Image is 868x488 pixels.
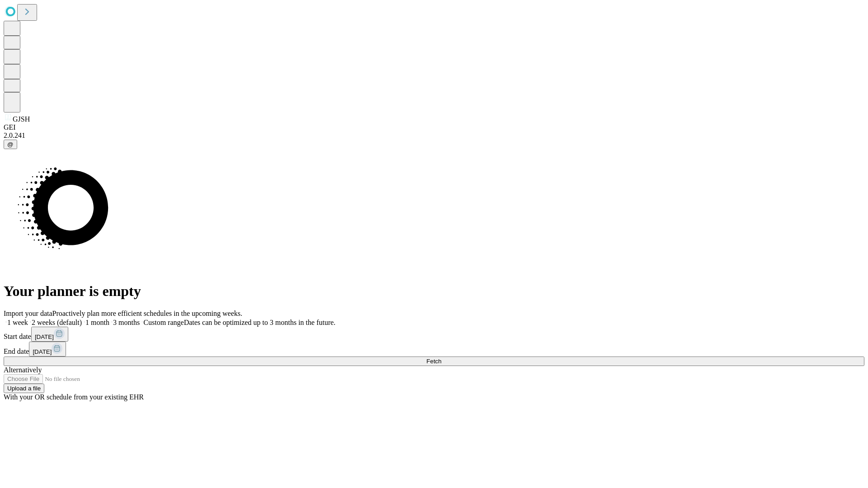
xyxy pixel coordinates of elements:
button: Fetch [4,357,864,366]
span: 3 months [113,319,140,326]
span: GJSH [13,115,30,123]
div: GEI [4,123,864,131]
span: 1 month [85,319,109,326]
span: 1 week [7,319,28,326]
div: Start date [4,327,864,342]
span: [DATE] [33,348,52,355]
h1: Your planner is empty [4,283,864,300]
button: [DATE] [29,342,66,357]
span: 2 weeks (default) [32,319,82,326]
span: [DATE] [35,333,54,340]
span: Alternatively [4,366,42,374]
span: Fetch [426,358,441,365]
div: 2.0.241 [4,131,864,140]
button: [DATE] [31,327,68,342]
span: With your OR schedule from your existing EHR [4,393,144,401]
span: Proactively plan more efficient schedules in the upcoming weeks. [52,310,242,317]
button: Upload a file [4,384,44,393]
span: @ [7,141,14,148]
button: @ [4,140,17,149]
span: Import your data [4,310,52,317]
div: End date [4,342,864,357]
span: Dates can be optimized up to 3 months in the future. [184,319,335,326]
span: Custom range [143,319,184,326]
